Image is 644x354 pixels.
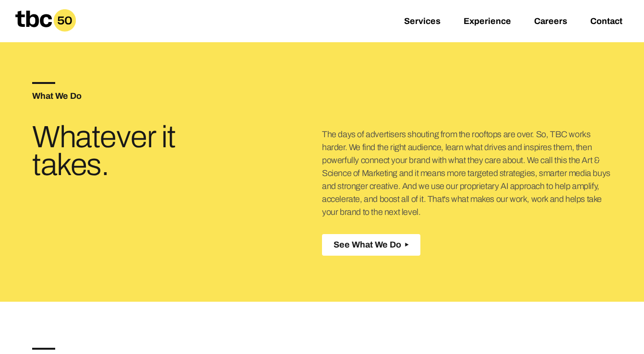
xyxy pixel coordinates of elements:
a: Careers [534,16,567,28]
a: Experience [464,16,511,28]
p: The days of advertisers shouting from the rooftops are over. So, TBC works harder. We find the ri... [322,128,612,219]
a: Contact [590,16,622,28]
a: Home [8,28,83,38]
a: Services [404,16,441,28]
h3: Whatever it takes. [32,123,226,179]
span: See What We Do [334,240,401,250]
button: See What We Do [322,234,420,256]
h5: What We Do [32,92,322,100]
